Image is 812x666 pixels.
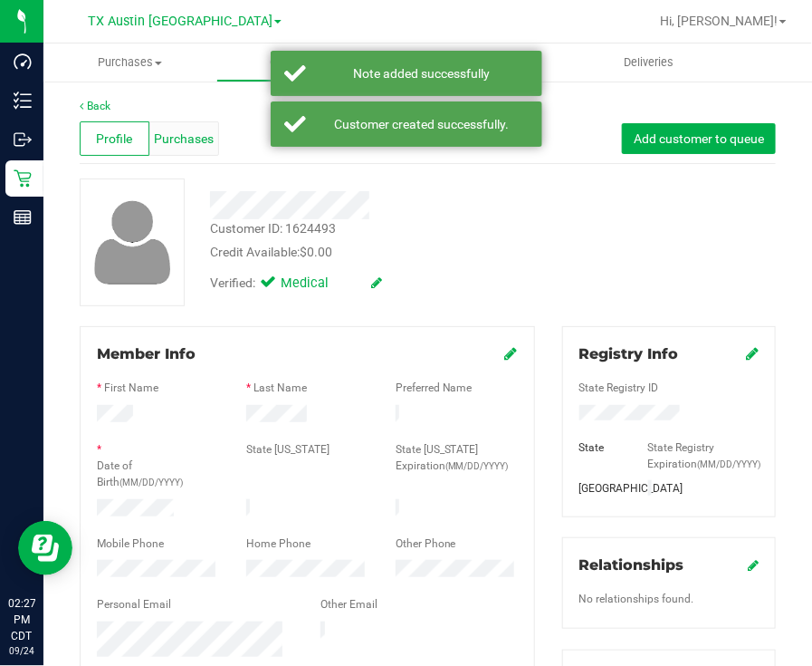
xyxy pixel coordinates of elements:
[316,115,529,133] div: Customer created successfully.
[281,274,353,294] span: Medical
[320,596,377,613] label: Other Email
[622,123,776,154] button: Add customer to queue
[579,556,684,574] span: Relationships
[210,274,382,294] div: Verified:
[562,43,735,82] a: Deliveries
[648,439,759,472] label: State Registry Expiration
[119,478,183,487] span: (MM/DD/YYYY)
[316,64,529,82] div: Note added successfully
[217,54,388,71] span: Customers
[80,100,110,112] a: Back
[88,14,272,29] span: TX Austin [GEOGRAPHIC_DATA]
[634,131,764,146] span: Add customer to queue
[14,130,32,149] inline-svg: Outbound
[396,441,518,474] label: State [US_STATE] Expiration
[579,345,679,362] span: Registry Info
[698,459,761,469] span: (MM/DD/YYYY)
[14,169,32,188] inline-svg: Retail
[579,591,694,607] label: No relationships found.
[246,441,330,458] label: State [US_STATE]
[396,380,473,396] label: Preferred Name
[43,43,216,82] a: Purchases
[85,196,180,289] img: user-icon.png
[216,43,389,82] a: Customers
[660,14,778,28] span: Hi, [PERSON_NAME]!
[154,130,214,149] span: Purchases
[566,480,635,497] div: [GEOGRAPHIC_DATA]
[96,130,132,149] span: Profile
[18,521,72,575] iframe: Resource center
[14,53,32,71] inline-svg: Dashboard
[579,380,659,396] label: State Registry ID
[104,380,158,396] label: First Name
[210,219,336,238] div: Customer ID: 1624493
[566,439,635,456] div: State
[97,536,164,552] label: Mobile Phone
[300,245,332,259] span: $0.00
[97,596,171,613] label: Personal Email
[445,461,509,471] span: (MM/DD/YYYY)
[97,345,196,362] span: Member Info
[8,644,35,658] p: 09/24
[43,54,216,71] span: Purchases
[8,595,35,644] p: 02:27 PM CDT
[599,54,698,71] span: Deliveries
[97,458,219,490] label: Date of Birth
[396,536,456,552] label: Other Phone
[246,536,310,552] label: Home Phone
[253,380,307,396] label: Last Name
[14,208,32,227] inline-svg: Reports
[14,92,32,110] inline-svg: Inventory
[210,243,545,262] div: Credit Available:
